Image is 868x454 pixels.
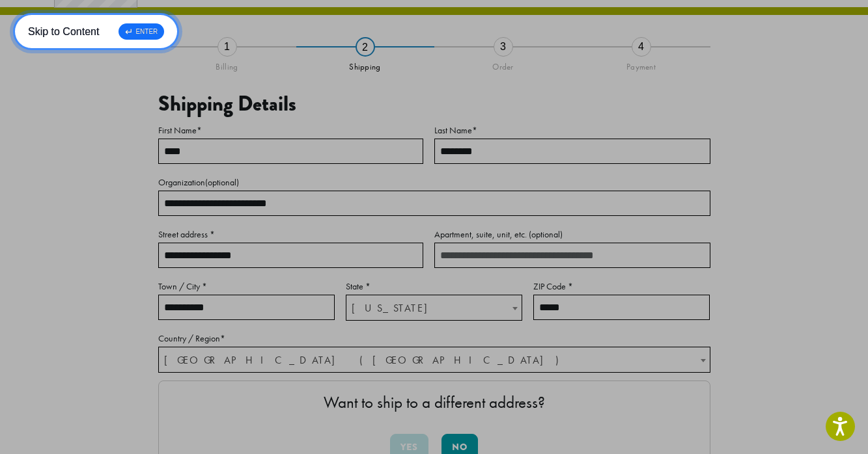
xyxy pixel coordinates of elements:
[434,122,710,139] label: Last Name
[346,295,522,321] span: Pennsylvania
[172,394,697,410] p: Want to ship to a different address?
[205,176,239,188] span: (optional)
[159,347,710,373] span: United States (US)
[158,278,335,295] label: Town / City
[346,295,522,321] span: State
[494,37,513,57] div: 3
[434,57,572,72] div: Order
[158,92,710,116] h3: Shipping Details
[158,347,710,373] span: Country / Region
[533,278,710,295] label: ZIP Code
[434,226,710,243] label: Apartment, suite, unit, etc.
[158,226,423,243] label: Street address
[529,228,563,240] span: (optional)
[572,57,710,72] div: Payment
[632,37,651,57] div: 4
[158,57,296,72] div: Billing
[356,37,375,57] div: 2
[217,37,237,57] div: 1
[296,57,434,72] div: Shipping
[158,122,423,139] label: First Name
[346,278,522,295] label: State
